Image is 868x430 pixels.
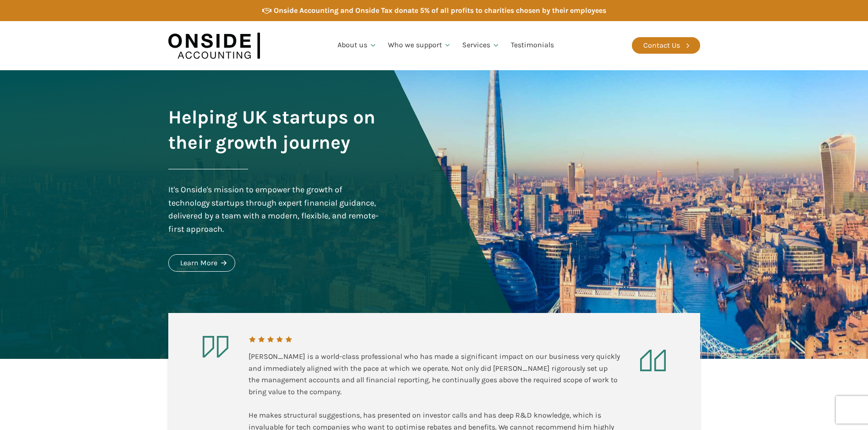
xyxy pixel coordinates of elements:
div: Contact Us [643,39,680,51]
h1: Helping UK startups on their growth journey [168,105,381,155]
a: About us [332,30,382,61]
a: Who we support [382,30,457,61]
a: Learn More [168,254,235,272]
a: Testimonials [505,30,559,61]
div: Learn More [180,257,217,269]
div: It's Onside's mission to empower the growth of technology startups through expert financial guida... [168,183,381,236]
div: Onside Accounting and Onside Tax donate 5% of all profits to charities chosen by their employees [274,5,606,17]
a: Services [457,30,505,61]
img: Onside Accounting [168,28,260,63]
a: Contact Us [632,37,700,54]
